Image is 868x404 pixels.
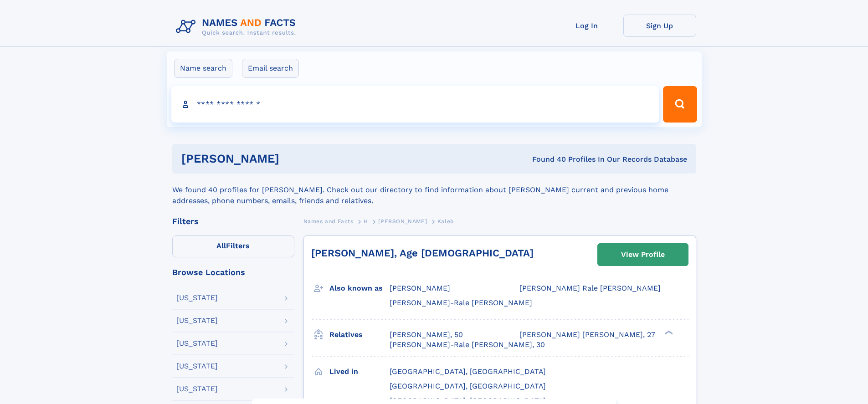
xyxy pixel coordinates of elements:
[378,218,427,225] span: [PERSON_NAME]
[176,317,218,324] div: [US_STATE]
[176,294,218,302] div: [US_STATE]
[390,284,450,292] span: [PERSON_NAME]
[390,340,545,350] a: [PERSON_NAME]-Rale [PERSON_NAME], 30
[172,235,294,257] label: Filters
[621,244,665,265] div: View Profile
[364,215,368,227] a: H
[406,154,687,164] div: Found 40 Profiles In Our Records Database
[390,330,463,340] a: [PERSON_NAME], 50
[390,382,546,390] span: [GEOGRAPHIC_DATA], [GEOGRAPHIC_DATA]
[216,241,226,250] span: All
[311,247,534,259] a: [PERSON_NAME], Age [DEMOGRAPHIC_DATA]
[176,340,218,347] div: [US_STATE]
[174,59,232,78] label: Name search
[176,363,218,370] div: [US_STATE]
[390,298,532,307] span: [PERSON_NAME]-Rale [PERSON_NAME]
[437,218,454,225] span: Kaleb
[329,364,390,379] h3: Lived in
[171,86,659,123] input: search input
[172,217,294,225] div: Filters
[176,385,218,393] div: [US_STATE]
[329,327,390,343] h3: Relatives
[663,329,673,335] div: ❯
[172,268,294,276] div: Browse Locations
[364,218,368,225] span: H
[303,215,354,227] a: Names and Facts
[378,215,427,227] a: [PERSON_NAME]
[663,86,697,123] button: Search Button
[242,59,299,78] label: Email search
[329,281,390,296] h3: Also known as
[598,244,688,266] a: View Profile
[390,367,546,376] span: [GEOGRAPHIC_DATA], [GEOGRAPHIC_DATA]
[550,15,623,37] a: Log In
[519,284,661,292] span: [PERSON_NAME] Rale [PERSON_NAME]
[172,174,696,206] div: We found 40 profiles for [PERSON_NAME]. Check out our directory to find information about [PERSON...
[172,15,303,39] img: Logo Names and Facts
[623,15,696,37] a: Sign Up
[181,153,406,164] h1: [PERSON_NAME]
[519,330,655,340] a: [PERSON_NAME] [PERSON_NAME], 27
